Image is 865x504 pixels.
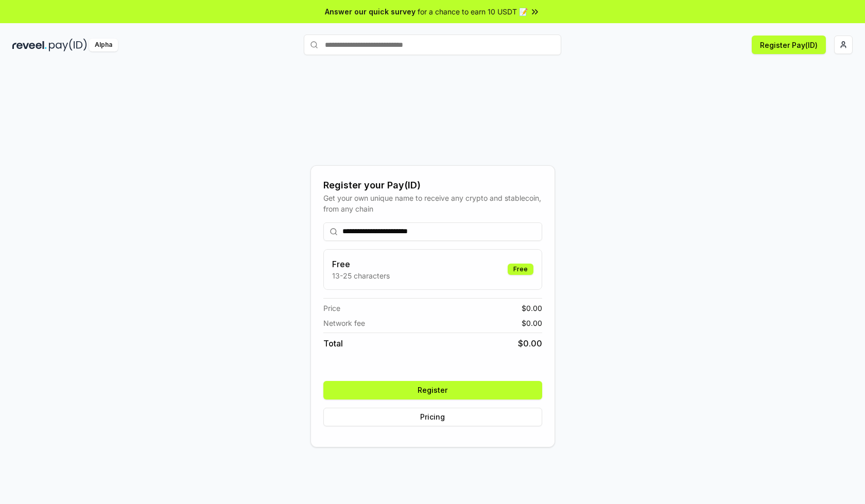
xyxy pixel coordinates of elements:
button: Pricing [323,408,542,426]
div: Get your own unique name to receive any crypto and stablecoin, from any chain [323,193,542,214]
span: for a chance to earn 10 USDT 📝 [418,6,528,17]
h3: Free [332,258,390,270]
span: $ 0.00 [518,337,542,350]
span: Total [323,337,343,350]
div: Register your Pay(ID) [323,178,542,193]
button: Register [323,381,542,399]
img: reveel_dark [12,39,47,51]
span: $ 0.00 [522,303,542,314]
span: Answer our quick survey [325,6,416,17]
button: Register Pay(ID) [752,36,826,54]
div: Alpha [89,39,118,51]
p: 13-25 characters [332,270,390,281]
span: $ 0.00 [522,318,542,328]
span: Price [323,303,340,314]
div: Free [508,264,533,275]
img: pay_id [49,39,87,51]
span: Network fee [323,318,365,328]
